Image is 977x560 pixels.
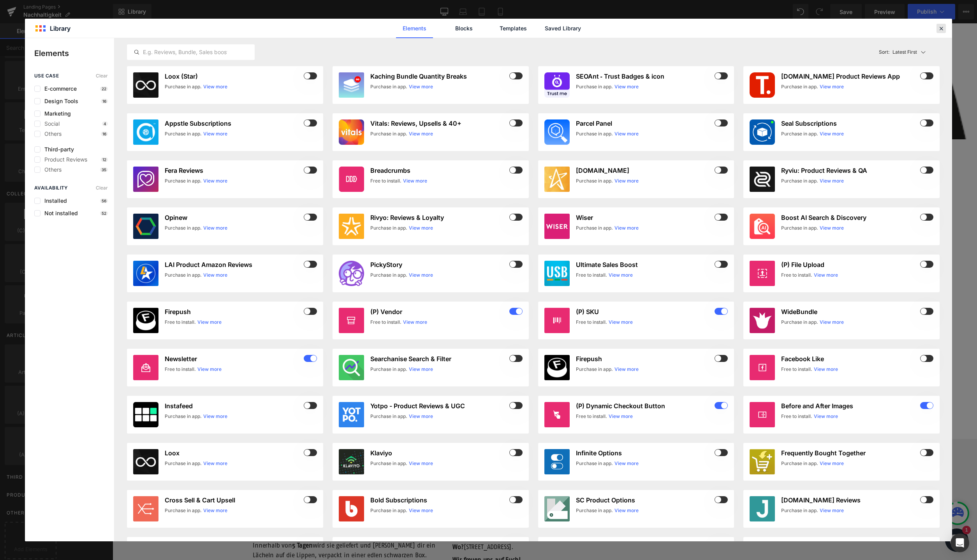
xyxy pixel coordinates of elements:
h3: Rivyo: Reviews & Loyalty [370,214,508,221]
div: Purchase in app. [165,225,202,232]
a: Explore Blocks [359,358,429,374]
h3: (P) SKU [576,308,713,316]
img: stamped.jpg [544,167,570,192]
span: Third-party [40,146,74,153]
div: Purchase in app. [370,366,407,373]
div: Purchase in app. [781,83,818,90]
a: View more [409,413,433,420]
a: View more [203,507,227,514]
p: Und besucht uns doch einfach in unserem : [DATE] bis [DATE] 10-18 Uhr. [340,495,524,515]
a: View more [614,507,639,514]
div: Free to install. [165,319,196,326]
p: 22 [100,86,108,91]
a: View more [409,83,433,90]
strong: Hofladen [457,497,482,504]
a: View more [814,413,838,420]
a: View more [197,319,222,326]
a: View more [203,413,227,420]
span: Availability [34,185,68,191]
p: 56 [100,198,108,203]
h3: Vitals: Reviews, Upsells & 40+ [370,119,508,127]
p: 4 [102,121,108,126]
div: Purchase in app. [576,460,613,467]
img: bold.jpg [339,496,364,521]
h3: Before and After Images [781,402,919,410]
img: 911edb42-71e6-4210-8dae-cbf10c40066b.png [339,214,364,239]
div: Purchase in app. [781,319,818,326]
p: Berlin Event Network e.V., Friedrichshain-Kreuzberger Unternehmerverein e.V., fwd: Bundesvereinig... [78,222,787,232]
a: View more [820,225,844,232]
p: Kundenservice [540,465,724,476]
img: gempages_464227264272270525-d7dbad09-95b2-450f-8b7b-320a5e395534.png [544,496,570,521]
h3: Klaviyo [370,449,508,457]
a: Konfigurator [158,485,192,492]
h3: PickyStory [370,261,508,269]
img: 1eba8361-494e-4e64-aaaa-f99efda0f44d.png [750,72,775,98]
img: PickyStory.png [339,261,364,286]
h3: Ryviu: Product Reviews & QA [781,167,919,174]
div: Element 1 von 3 [140,447,324,540]
p: or Drag & Drop elements from left sidebar [211,380,653,386]
img: Firepush.png [133,308,158,333]
span: Not installed [40,210,78,216]
img: SmartSearch.png [339,355,364,380]
a: View more [609,413,633,420]
span: Unser Anspruch ist die Kreation nachhaltiger Erlebnisse. Unsere Gäste nehmen großartige Erinnerun... [78,140,787,158]
a: View more [614,177,639,184]
p: [STREET_ADDRESS]. [340,519,524,529]
img: instafeed.jpg [133,402,158,427]
a: View more [614,130,639,137]
a: View more [203,177,227,184]
div: Free to install. [370,177,401,184]
a: View more [409,366,433,373]
div: Purchase in app. [370,225,407,232]
div: Element 2 von 3 [340,447,524,542]
img: wiser.jpg [544,214,570,239]
h3: LAI Product Amazon Reviews [165,261,302,269]
strong: Live-Chat [577,484,603,491]
h3: Yotpo - Product Reviews & UGC [370,402,508,410]
h3: Seal Subscriptions [781,119,919,127]
strong: 99€ [415,484,425,491]
img: 3d6d78c5-835f-452f-a64f-7e63b096ca19.png [544,261,570,286]
a: View more [203,272,227,279]
h3: SC Product Options [576,496,713,504]
h3: [DOMAIN_NAME] Reviews [781,496,919,504]
a: View more [820,177,844,184]
h3: Boost AI Search & Discovery [781,214,919,221]
a: Saved Library [544,19,581,38]
a: View more [409,272,433,279]
p: 35 [100,167,108,172]
div: Purchase in app. [165,272,202,279]
strong: Rezeptur, Etikett und Namen [150,495,229,502]
span: NACHHALTIGKEITSSTRATEGIE [284,176,347,184]
img: klaviyo.jpg [339,449,364,474]
span: Product Reviews [40,156,87,163]
div: Purchase in app. [370,83,407,90]
h3: Fera Reviews [165,167,302,174]
img: 35472539-a713-48dd-a00c-afbdca307b79.png [750,214,775,239]
div: Purchase in app. [781,507,818,514]
img: CMry4dSL_YIDEAE=.png [133,261,158,286]
p: Über unseren kannst du uns direkt erreichen! [540,483,724,493]
span: Sort: [879,49,889,55]
h3: Searchanise Search & Filter [370,355,508,363]
div: Purchase in app. [165,460,202,467]
h3: Cross Sell & Cart Upsell [165,496,302,504]
img: 4b6b591765c9b36332c4e599aea727c6_512x512.png [133,167,158,192]
img: cross-sell.jpg [133,496,158,521]
div: Purchase in app. [781,225,818,232]
h3: Parcel Panel [576,119,713,127]
h3: Opinew [165,214,302,221]
h3: (P) Vendor [370,308,508,316]
a: Add Single Section [435,358,505,374]
a: View more [203,225,227,232]
div: Purchase in app. [576,225,613,232]
h3: Firepush [165,308,302,316]
img: infinite-options.jpg [544,449,570,474]
a: View more [609,319,633,326]
p: Unser ermöglicht es dir, eine individualisierte Flasche mit deiner [PERSON_NAME] zu erstellen. [140,484,324,514]
img: opinew.jpg [133,214,158,239]
h3: Appstle Subscriptions [165,119,302,127]
a: View more [820,460,844,467]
